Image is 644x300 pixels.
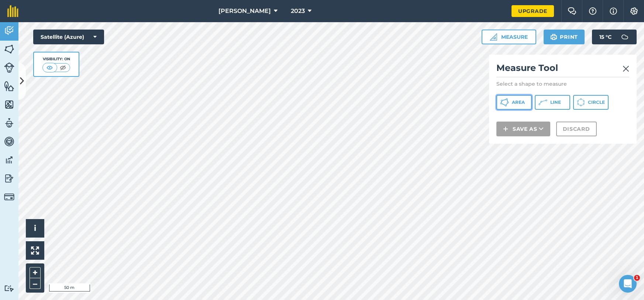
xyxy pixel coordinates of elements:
img: svg+xml;base64,PD94bWwgdmVyc2lvbj0iMS4wIiBlbmNvZGluZz0idXRmLTgiPz4KPCEtLSBHZW5lcmF0b3I6IEFkb2JlIE... [4,25,14,36]
button: Measure [482,30,536,44]
img: svg+xml;base64,PHN2ZyB4bWxucz0iaHR0cDovL3d3dy53My5vcmcvMjAwMC9zdmciIHdpZHRoPSI1MCIgaGVpZ2h0PSI0MC... [45,64,54,71]
img: svg+xml;base64,PD94bWwgdmVyc2lvbj0iMS4wIiBlbmNvZGluZz0idXRmLTgiPz4KPCEtLSBHZW5lcmF0b3I6IEFkb2JlIE... [4,173,14,184]
a: Upgrade [512,5,554,17]
button: Print [544,30,585,44]
button: i [26,219,44,238]
button: Area [496,95,532,110]
img: svg+xml;base64,PD94bWwgdmVyc2lvbj0iMS4wIiBlbmNvZGluZz0idXRmLTgiPz4KPCEtLSBHZW5lcmF0b3I6IEFkb2JlIE... [4,117,14,129]
button: Circle [573,95,609,110]
img: Four arrows, one pointing top left, one top right, one bottom right and the last bottom left [31,246,39,255]
img: svg+xml;base64,PHN2ZyB4bWxucz0iaHR0cDovL3d3dy53My5vcmcvMjAwMC9zdmciIHdpZHRoPSIxNyIgaGVpZ2h0PSIxNy... [610,7,617,16]
img: fieldmargin Logo [7,5,18,17]
span: i [34,224,36,233]
button: Save as [496,122,550,136]
iframe: Intercom live chat [619,275,637,293]
button: – [30,278,41,289]
img: svg+xml;base64,PHN2ZyB4bWxucz0iaHR0cDovL3d3dy53My5vcmcvMjAwMC9zdmciIHdpZHRoPSI1NiIgaGVpZ2h0PSI2MC... [4,44,14,55]
img: svg+xml;base64,PHN2ZyB4bWxucz0iaHR0cDovL3d3dy53My5vcmcvMjAwMC9zdmciIHdpZHRoPSIyMiIgaGVpZ2h0PSIzMC... [623,64,629,73]
img: svg+xml;base64,PD94bWwgdmVyc2lvbj0iMS4wIiBlbmNvZGluZz0idXRmLTgiPz4KPCEtLSBHZW5lcmF0b3I6IEFkb2JlIE... [617,30,632,44]
p: Select a shape to measure [496,80,629,88]
span: Circle [588,99,605,105]
img: Ruler icon [490,33,497,41]
img: svg+xml;base64,PD94bWwgdmVyc2lvbj0iMS4wIiBlbmNvZGluZz0idXRmLTgiPz4KPCEtLSBHZW5lcmF0b3I6IEFkb2JlIE... [4,62,14,73]
button: Satellite (Azure) [33,30,104,44]
div: Visibility: On [42,56,70,62]
img: svg+xml;base64,PHN2ZyB4bWxucz0iaHR0cDovL3d3dy53My5vcmcvMjAwMC9zdmciIHdpZHRoPSI1NiIgaGVpZ2h0PSI2MC... [4,99,14,110]
img: svg+xml;base64,PD94bWwgdmVyc2lvbj0iMS4wIiBlbmNvZGluZz0idXRmLTgiPz4KPCEtLSBHZW5lcmF0b3I6IEFkb2JlIE... [4,136,14,147]
img: A cog icon [630,7,638,15]
button: 15 °C [592,30,637,44]
img: svg+xml;base64,PHN2ZyB4bWxucz0iaHR0cDovL3d3dy53My5vcmcvMjAwMC9zdmciIHdpZHRoPSIxOSIgaGVpZ2h0PSIyNC... [550,33,557,41]
img: svg+xml;base64,PHN2ZyB4bWxucz0iaHR0cDovL3d3dy53My5vcmcvMjAwMC9zdmciIHdpZHRoPSIxNCIgaGVpZ2h0PSIyNC... [503,125,508,133]
span: 15 ° C [599,30,612,44]
button: + [30,267,41,278]
button: Line [535,95,570,110]
img: svg+xml;base64,PD94bWwgdmVyc2lvbj0iMS4wIiBlbmNvZGluZz0idXRmLTgiPz4KPCEtLSBHZW5lcmF0b3I6IEFkb2JlIE... [4,192,14,202]
img: svg+xml;base64,PD94bWwgdmVyc2lvbj0iMS4wIiBlbmNvZGluZz0idXRmLTgiPz4KPCEtLSBHZW5lcmF0b3I6IEFkb2JlIE... [4,154,14,166]
img: Two speech bubbles overlapping with the left bubble in the forefront [568,7,576,15]
button: Discard [556,122,597,136]
h2: Measure Tool [496,62,629,77]
img: svg+xml;base64,PHN2ZyB4bWxucz0iaHR0cDovL3d3dy53My5vcmcvMjAwMC9zdmciIHdpZHRoPSI1MCIgaGVpZ2h0PSI0MC... [58,64,68,71]
span: Area [512,99,525,105]
span: 2023 [291,7,305,16]
span: [PERSON_NAME] [218,7,271,16]
img: svg+xml;base64,PHN2ZyB4bWxucz0iaHR0cDovL3d3dy53My5vcmcvMjAwMC9zdmciIHdpZHRoPSI1NiIgaGVpZ2h0PSI2MC... [4,81,14,92]
img: A question mark icon [588,7,597,15]
img: svg+xml;base64,PD94bWwgdmVyc2lvbj0iMS4wIiBlbmNvZGluZz0idXRmLTgiPz4KPCEtLSBHZW5lcmF0b3I6IEFkb2JlIE... [4,285,14,292]
span: Line [550,99,561,105]
span: 1 [634,275,640,281]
